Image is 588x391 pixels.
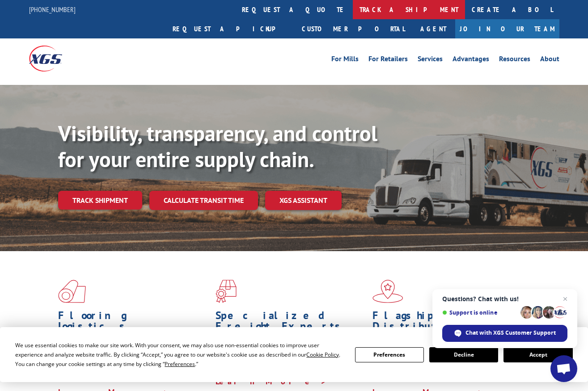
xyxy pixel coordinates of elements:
[265,191,342,210] a: XGS ASSISTANT
[550,355,577,382] a: Open chat
[216,310,366,336] h1: Specialized Freight Experts
[149,191,258,210] a: Calculate transit time
[295,19,411,38] a: Customer Portal
[58,191,142,210] a: Track shipment
[453,55,489,65] a: Advantages
[216,376,327,387] a: Learn More >
[418,55,443,65] a: Services
[216,280,237,303] img: xgs-icon-focused-on-flooring-red
[166,19,295,38] a: Request a pickup
[429,347,498,362] button: Decline
[442,325,567,342] span: Chat with XGS Customer Support
[442,309,517,316] span: Support is online
[58,119,377,173] b: Visibility, transparency, and control for your entire supply chain.
[499,55,530,65] a: Resources
[411,19,455,38] a: Agent
[372,280,403,303] img: xgs-icon-flagship-distribution-model-red
[15,341,344,369] div: We use essential cookies to make our site work. With your consent, we may also use non-essential ...
[355,347,424,362] button: Preferences
[306,351,339,358] span: Cookie Policy
[442,295,567,303] span: Questions? Chat with us!
[540,55,559,65] a: About
[368,55,408,65] a: For Retailers
[58,280,86,303] img: xgs-icon-total-supply-chain-intelligence-red
[503,347,572,362] button: Accept
[331,55,359,65] a: For Mills
[58,310,209,347] h1: Flooring Logistics Solutions
[29,5,76,14] a: [PHONE_NUMBER]
[465,329,556,337] span: Chat with XGS Customer Support
[372,310,523,347] h1: Flagship Distribution Model
[455,19,559,38] a: Join Our Team
[165,360,195,368] span: Preferences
